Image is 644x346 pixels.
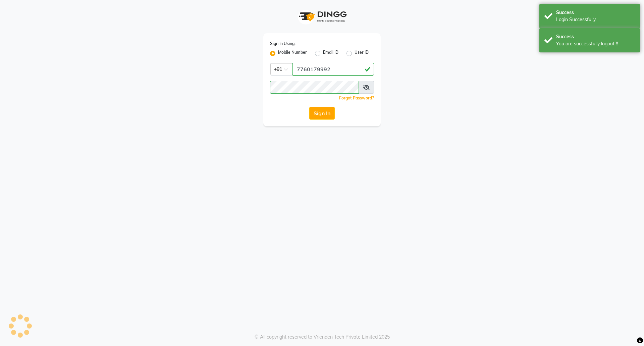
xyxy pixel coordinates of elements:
input: Username [292,63,374,76]
label: Email ID [323,49,338,57]
div: Login Successfully. [556,16,635,23]
label: User ID [355,49,369,57]
div: Success [556,9,635,16]
img: logo1.svg [295,7,349,27]
label: Mobile Number [278,49,307,57]
input: Username [270,81,359,94]
div: You are successfully logout !! [556,40,635,47]
label: Sign In Using: [270,41,296,47]
a: Forgot Password? [339,95,374,100]
div: Success [556,33,635,40]
button: Sign In [309,107,335,120]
